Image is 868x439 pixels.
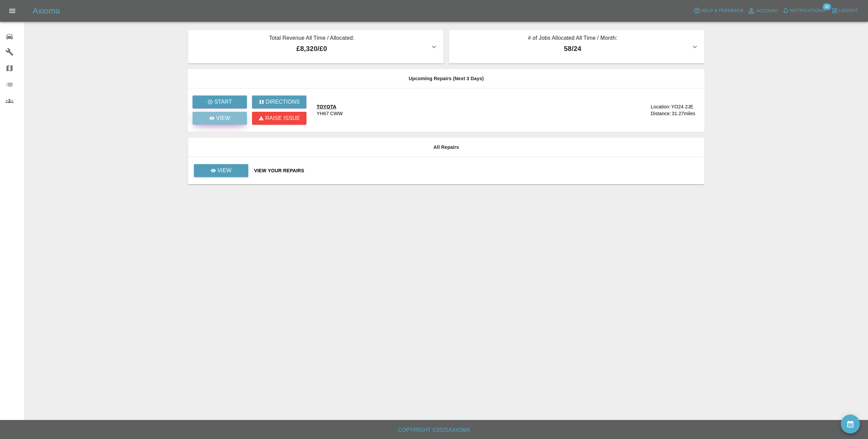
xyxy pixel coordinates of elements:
p: 58 / 24 [454,43,691,54]
div: 31.27 miles [672,110,699,117]
p: # of Jobs Allocated All Time / Month: [454,34,691,43]
p: Start [214,98,232,106]
div: TOYOTA [317,103,343,110]
span: Help & Feedback [701,7,744,15]
button: Total Revenue All Time / Allocated:£8,320/£0 [188,30,444,64]
th: Upcoming Repairs (Next 3 Days) [188,69,704,88]
button: # of Jobs Allocated All Time / Month:58/24 [449,30,704,64]
div: Location: [651,103,670,110]
button: Notifications [781,5,827,16]
a: View Your Repairs [254,167,699,174]
button: Logout [830,5,860,16]
p: Raise issue [265,114,300,122]
a: TOYOTAYH67 CWW [317,103,616,117]
div: YH67 CWW [317,110,343,117]
a: Location:YO24 2JEDistance:31.27miles [621,103,699,117]
a: View [193,112,247,125]
div: Distance: [651,110,671,117]
h6: Copyright © 2025 Axioma [5,425,863,435]
div: YO24 2JE [671,103,693,110]
button: Directions [252,95,306,108]
a: View [194,168,249,173]
span: Notifications [790,7,825,15]
h5: Axioma [33,5,60,16]
p: Total Revenue All Time / Allocated: [194,34,430,43]
p: View [216,114,230,122]
a: View [194,164,248,177]
p: View [217,166,232,175]
p: £8,320 / £0 [194,43,430,54]
a: Account [746,5,781,16]
p: Directions [266,98,300,106]
span: 30 [822,3,831,10]
span: Account [756,7,779,15]
span: Logout [839,7,858,15]
button: availability [841,415,860,434]
th: All Repairs [188,138,704,157]
button: Raise issue [252,112,306,125]
button: Start [193,95,247,108]
button: Open drawer [4,3,20,19]
button: Help & Feedback [692,5,745,16]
